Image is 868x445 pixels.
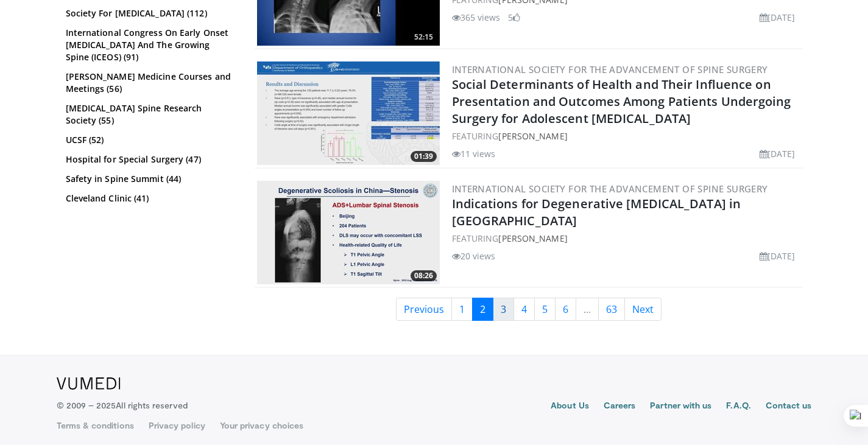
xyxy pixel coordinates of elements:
a: Social Determinants of Health and Their Influence on Presentation and Outcomes Among Patients Und... [452,76,791,127]
a: UCSF (52) [66,134,233,146]
a: Hospital for Special Surgery (47) [66,153,233,166]
li: [DATE] [760,250,796,262]
a: Terms & conditions [57,419,134,432]
a: Next [624,298,662,321]
p: © 2009 – 2025 [57,399,188,412]
li: 11 views [452,147,496,160]
a: [PERSON_NAME] [498,233,567,244]
a: About Us [551,399,589,414]
a: Contact us [766,399,812,414]
a: Privacy policy [149,419,205,432]
span: 01:39 [411,151,437,162]
a: 4 [513,298,535,321]
li: [DATE] [760,147,796,160]
img: VuMedi Logo [57,377,121,390]
a: Cleveland Clinic (41) [66,192,233,205]
img: cc8bd98b-ad5a-4d11-8787-379bc72770ff.300x170_q85_crop-smart_upscale.jpg [257,61,440,165]
a: F.A.Q. [726,399,750,414]
a: Your privacy choices [220,419,303,432]
a: Previous [396,298,452,321]
span: 08:26 [411,270,437,281]
li: [DATE] [760,11,796,24]
div: FEATURING [452,130,800,142]
span: 52:15 [411,32,437,43]
a: 63 [598,298,625,321]
a: Partner with us [650,399,711,414]
a: 01:39 [257,61,440,165]
div: FEATURING [452,232,800,245]
li: 365 views [452,11,501,24]
a: 2 [472,298,493,321]
a: Indications for Degenerative [MEDICAL_DATA] in [GEOGRAPHIC_DATA] [452,195,741,229]
a: Careers [604,399,636,414]
a: Society For [MEDICAL_DATA] (112) [66,7,233,19]
a: 5 [534,298,556,321]
a: 1 [451,298,473,321]
img: d8bd1eaf-97b8-48f5-aa7f-3d93b66e12bc.300x170_q85_crop-smart_upscale.jpg [257,181,440,284]
a: International Society for the Advancement of Spine Surgery [452,63,768,75]
nav: Search results pages [255,298,803,321]
a: 08:26 [257,181,440,284]
a: [PERSON_NAME] [498,130,567,142]
span: All rights reserved [116,400,187,410]
a: [PERSON_NAME] Medicine Courses and Meetings (56) [66,71,233,95]
a: 3 [493,298,514,321]
a: [MEDICAL_DATA] Spine Research Society (55) [66,102,233,127]
a: International Congress On Early Onset [MEDICAL_DATA] And The Growing Spine (ICEOS) (91) [66,27,233,63]
li: 20 views [452,250,496,262]
li: 5 [508,11,520,24]
a: Safety in Spine Summit (44) [66,173,233,185]
a: International Society for the Advancement of Spine Surgery [452,183,768,195]
a: 6 [555,298,576,321]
